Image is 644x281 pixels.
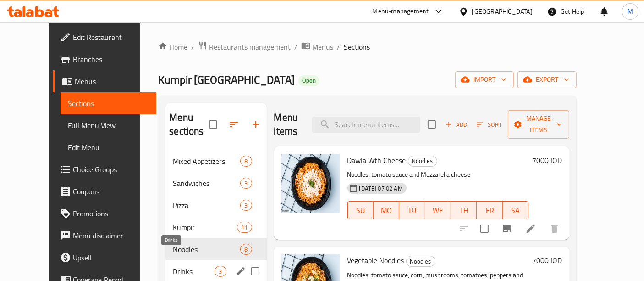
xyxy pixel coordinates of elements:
[374,201,399,219] button: MO
[215,267,226,276] span: 3
[352,204,370,217] span: SU
[173,222,237,233] span: Kumpir
[237,222,252,233] div: items
[241,245,251,254] span: 8
[532,254,562,267] h6: 7000 IQD
[53,158,157,180] a: Choice Groups
[73,252,149,263] span: Upsell
[173,200,240,211] span: Pizza
[455,204,473,217] span: TH
[53,225,157,247] a: Menu disclaimer
[312,117,420,133] input: search
[441,118,471,132] button: Add
[525,74,569,85] span: export
[53,202,157,225] a: Promotions
[508,110,569,139] button: Manage items
[312,41,333,52] span: Menus
[53,70,157,92] a: Menus
[298,75,319,86] div: Open
[301,41,333,53] a: Menus
[399,201,425,219] button: TU
[209,41,291,52] span: Restaurants management
[477,201,502,219] button: FR
[73,186,149,197] span: Coupons
[403,204,421,217] span: TU
[425,201,451,219] button: WE
[377,204,396,217] span: MO
[422,115,441,134] span: Select section
[344,41,370,52] span: Sections
[477,119,502,130] span: Sort
[165,150,266,172] div: Mixed Appetizers8
[241,179,251,188] span: 3
[472,6,533,17] div: [GEOGRAPHIC_DATA]
[75,76,149,87] span: Menus
[53,26,157,48] a: Edit Restaurant
[347,153,406,167] span: Dawla Wth Cheese
[406,256,435,267] div: Noodles
[165,216,266,238] div: Kumpir11
[294,41,297,52] li: /
[525,223,536,234] a: Edit menu item
[503,201,528,219] button: SA
[408,156,437,166] span: Noodles
[165,238,266,260] div: Noodles8
[373,6,429,17] div: Menu-management
[61,136,157,158] a: Edit Menu
[281,154,340,213] img: Dawla Wth Cheese
[68,142,149,153] span: Edit Menu
[480,204,499,217] span: FR
[173,244,240,255] span: Noodles
[517,71,577,88] button: export
[408,156,437,167] div: Noodles
[173,178,240,189] span: Sandwiches
[455,71,514,88] button: import
[298,77,319,84] span: Open
[73,32,149,43] span: Edit Restaurant
[173,266,215,277] span: Drinks
[53,48,157,70] a: Branches
[173,156,240,167] span: Mixed Appetizers
[471,118,508,132] span: Sort items
[506,204,525,217] span: SA
[73,208,149,219] span: Promotions
[444,119,468,130] span: Add
[165,172,266,194] div: Sandwiches3
[53,247,157,269] a: Upsell
[347,169,529,180] p: Noodles, tomato sauce and Mozzarella cheese
[73,164,149,175] span: Choice Groups
[61,92,157,114] a: Sections
[68,120,149,131] span: Full Menu View
[532,154,562,167] h6: 7000 IQD
[191,41,194,52] li: /
[241,157,251,166] span: 8
[53,180,157,202] a: Coupons
[240,156,252,167] div: items
[337,41,340,52] li: /
[158,69,295,90] span: Kumpir [GEOGRAPHIC_DATA]
[237,223,251,232] span: 11
[441,118,471,132] span: Add item
[73,54,149,65] span: Branches
[204,115,223,134] span: Select all sections
[73,230,149,241] span: Menu disclaimer
[475,219,494,238] span: Select to update
[61,114,157,136] a: Full Menu View
[68,98,149,109] span: Sections
[241,201,251,210] span: 3
[429,204,447,217] span: WE
[169,111,209,138] h2: Menu sections
[274,111,302,138] h2: Menu items
[496,218,518,240] button: Branch-specific-item
[451,201,477,219] button: TH
[515,113,562,136] span: Manage items
[356,184,407,193] span: [DATE] 07:02 AM
[158,41,187,52] a: Home
[474,118,504,132] button: Sort
[158,41,577,53] nav: breadcrumb
[544,218,566,240] button: delete
[462,74,506,85] span: import
[627,6,633,17] span: M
